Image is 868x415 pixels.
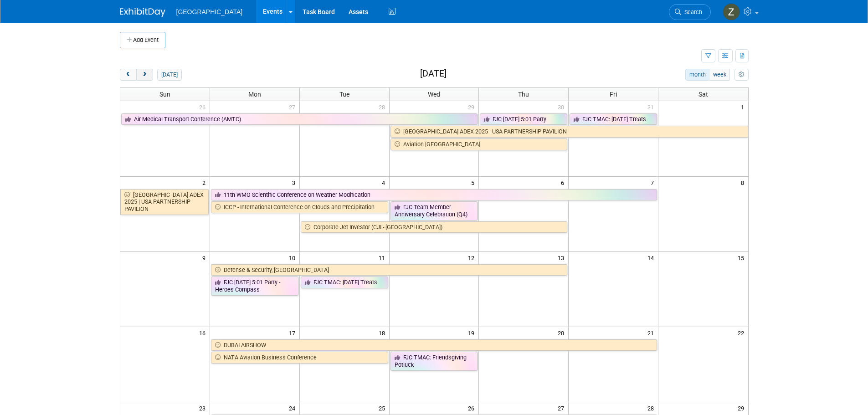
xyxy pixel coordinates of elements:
[288,327,299,338] span: 17
[740,177,748,188] span: 8
[288,252,299,263] span: 10
[159,91,170,98] span: Sun
[467,402,478,414] span: 26
[198,327,210,338] span: 16
[378,101,389,113] span: 28
[467,252,478,263] span: 12
[390,352,478,370] a: FJC TMAC: Friendsgiving Potluck
[740,101,748,113] span: 1
[669,4,711,20] a: Search
[378,402,389,414] span: 25
[288,101,299,113] span: 27
[420,69,447,79] h2: [DATE]
[198,402,210,414] span: 23
[390,138,568,150] a: Aviation [GEOGRAPHIC_DATA]
[121,113,478,125] a: Air Medical Transport Conference (AMTC)
[120,189,209,215] a: [GEOGRAPHIC_DATA] ADEX 2025 | USA PARTNERSHIP PAVILION
[467,327,478,338] span: 19
[723,3,740,20] img: Zoe Graham
[647,101,658,113] span: 31
[557,402,568,414] span: 27
[211,201,388,213] a: ICCP - International Conference on Clouds and Precipitation
[211,277,298,295] a: FJC [DATE] 5:01 Party - Heroes Compass
[288,402,299,414] span: 24
[211,339,657,351] a: DUBAI AIRSHOW
[381,177,389,188] span: 4
[470,177,478,188] span: 5
[211,189,657,201] a: 11th WMO Scientific Conference on Weather Modification
[709,69,730,81] button: week
[480,113,567,125] a: FJC [DATE] 5:01 Party
[378,327,389,338] span: 18
[428,91,440,98] span: Wed
[120,8,165,17] img: ExhibitDay
[120,69,137,81] button: prev
[301,221,568,233] a: Corporate Jet Investor (CJI - [GEOGRAPHIC_DATA])
[467,101,478,113] span: 29
[737,402,748,414] span: 29
[610,91,617,98] span: Fri
[518,91,529,98] span: Thu
[647,327,658,338] span: 21
[390,126,748,138] a: [GEOGRAPHIC_DATA] ADEX 2025 | USA PARTNERSHIP PAVILION
[378,252,389,263] span: 11
[291,177,299,188] span: 3
[650,177,658,188] span: 7
[301,277,388,288] a: FJC TMAC: [DATE] Treats
[339,91,349,98] span: Tue
[248,91,261,98] span: Mon
[176,8,243,15] span: [GEOGRAPHIC_DATA]
[681,9,702,15] span: Search
[734,69,748,81] button: myCustomButton
[647,252,658,263] span: 14
[557,252,568,263] span: 13
[560,177,568,188] span: 6
[737,327,748,338] span: 22
[198,101,210,113] span: 26
[699,91,708,98] span: Sat
[201,252,210,263] span: 9
[211,264,567,276] a: Defense & Security, [GEOGRAPHIC_DATA]
[737,252,748,263] span: 15
[570,113,657,125] a: FJC TMAC: [DATE] Treats
[647,402,658,414] span: 28
[157,69,181,81] button: [DATE]
[685,69,709,81] button: month
[390,201,478,220] a: FJC Team Member Anniversary Celebration (Q4)
[739,72,745,78] i: Personalize Calendar
[557,101,568,113] span: 30
[557,327,568,338] span: 20
[201,177,210,188] span: 2
[136,69,153,81] button: next
[120,32,165,48] button: Add Event
[211,352,388,364] a: NATA Aviation Business Conference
